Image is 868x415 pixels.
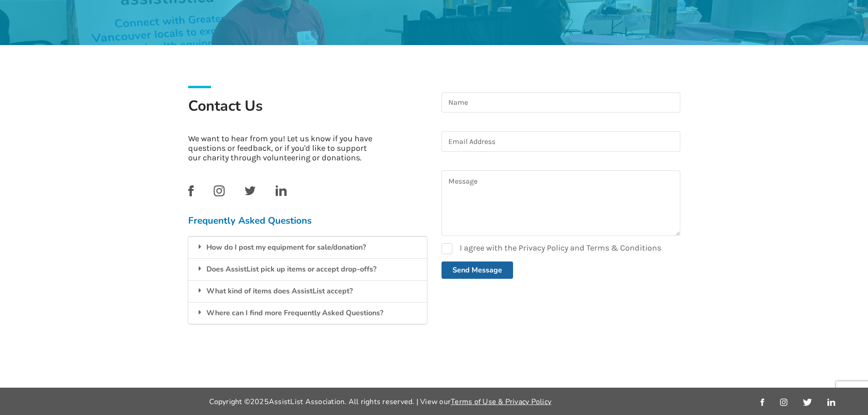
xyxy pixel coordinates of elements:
div: How do I post my equipment for sale/donation? [188,236,427,258]
img: instagram_link [780,399,787,406]
a: Terms of Use & Privacy Policy [451,397,551,407]
p: We want to hear from you! Let us know if you have questions or feedback, or if you'd like to supp... [188,134,379,163]
input: Name [442,92,680,113]
img: facebook_link [760,399,764,406]
div: Where can I find more Frequently Asked Questions? [188,302,427,324]
label: I agree with the Privacy Policy and Terms & Conditions [442,243,661,254]
div: What kind of items does AssistList accept? [188,280,427,302]
h3: Frequently Asked Questions [188,215,427,226]
img: linkedin_link [276,185,287,196]
img: linkedin_link [827,399,835,406]
img: facebook_link [188,185,194,196]
input: Email Address [442,131,680,152]
img: instagram_link [214,185,225,196]
img: twitter_link [803,399,812,406]
button: Send Message [442,261,513,279]
img: twitter_link [245,186,256,195]
h1: Contact Us [188,97,427,127]
div: Does AssistList pick up items or accept drop-offs? [188,258,427,280]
